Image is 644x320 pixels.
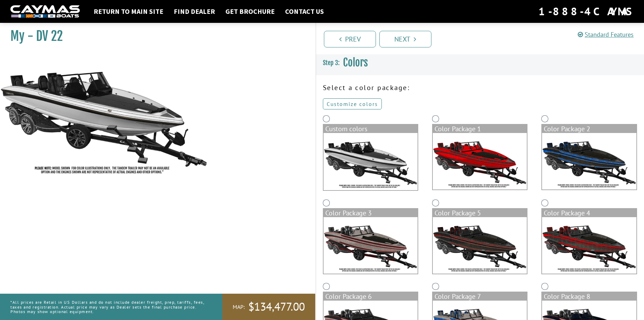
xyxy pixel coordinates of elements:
[248,300,305,314] span: $134,477.00
[222,7,278,16] a: Get Brochure
[10,296,207,317] p: *All prices are Retail in US Dollars and do not include dealer freight, prep, tariffs, fees, taxe...
[433,209,527,217] div: Color Package 5
[539,4,634,19] div: 1-888-4CAYMAS
[379,31,431,47] a: Next
[542,292,636,301] div: Color Package 8
[324,133,418,190] img: DV22-Base-Layer.png
[433,133,527,189] img: color_package_362.png
[578,30,634,38] a: Standard Features
[542,133,636,189] img: color_package_363.png
[542,125,636,133] div: Color Package 2
[323,98,382,109] a: Customize colors
[282,7,327,16] a: Contact Us
[170,7,218,16] a: Find Dealer
[10,5,80,18] img: white-logo-c9c8dbefe5ff5ceceb0f0178aa75bf4bb51f6bca0971e226c86eb53dfe498488.png
[324,31,376,47] a: Prev
[324,292,418,301] div: Color Package 6
[542,217,636,274] img: color_package_366.png
[324,217,418,274] img: color_package_364.png
[222,294,315,320] a: MAP:$134,477.00
[90,7,167,16] a: Return to main site
[233,303,245,311] span: MAP:
[323,82,637,93] p: Select a color package:
[433,292,527,301] div: Color Package 7
[10,28,298,44] h1: My - DV 22
[433,125,527,133] div: Color Package 1
[542,209,636,217] div: Color Package 4
[433,217,527,274] img: color_package_365.png
[324,209,418,217] div: Color Package 3
[324,125,418,133] div: Custom colors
